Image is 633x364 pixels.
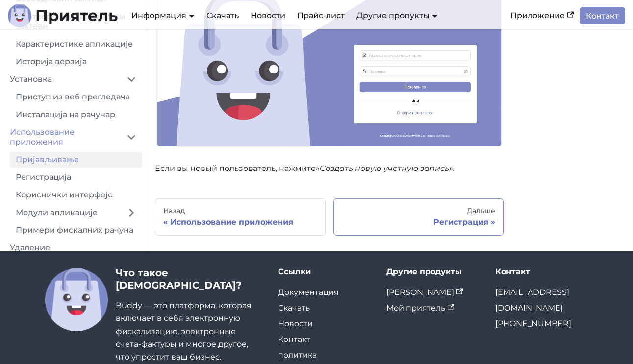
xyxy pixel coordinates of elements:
a: Новости [245,7,291,24]
font: Контакт [586,11,619,21]
font: Регистрация [433,218,488,227]
a: Контакт [580,7,625,24]
font: Установка [10,74,52,84]
font: Ссылки [278,267,311,276]
button: Collapse sidebar category 'Инсталација' [121,72,142,87]
a: [EMAIL_ADDRESS][DOMAIN_NAME] [495,288,569,313]
a: Пријављивање [10,152,142,168]
a: Установка [4,72,121,87]
a: Карактеристике апликације [10,36,142,52]
font: Дальше [467,206,495,215]
a: Удаление [4,240,142,256]
font: Что такое [DEMOGRAPHIC_DATA]? [116,267,242,291]
a: Скачать [278,303,310,313]
font: Назад [163,206,185,215]
a: Модули апликације [10,205,121,220]
a: Примери фискалних рачуна [10,222,142,238]
a: Инсталација на рачунар [10,107,142,122]
button: Expand sidebar category 'Модули апликације' [121,205,142,220]
font: [PERSON_NAME] [386,288,454,297]
a: Историја верзија [10,54,142,70]
a: НазадИспользование приложения [155,198,326,236]
a: Контакт [278,335,310,344]
font: Мой приятель [386,303,445,313]
a: [PERSON_NAME] [386,288,463,297]
a: Кориснички интерфејс [10,187,142,203]
a: Информация [131,11,195,20]
nav: страницы документа [155,198,504,236]
img: Логотип [8,4,31,27]
a: ДальшеРегистрация [333,198,504,236]
font: Использование приложения [10,127,75,146]
font: Buddy — это платформа, которая включает в себя электронную фискализацию, электронные счета-фактур... [116,301,252,362]
font: Контакт [495,267,530,276]
font: Другие продукты [386,267,462,276]
a: Документация [278,288,339,297]
a: Мой приятель [386,303,454,313]
font: Новости [251,11,285,20]
a: Приложение [505,7,580,24]
font: Информация [131,11,186,20]
font: Удаление [10,243,50,252]
a: [PHONE_NUMBER] [495,319,571,328]
img: Приятель [45,268,108,331]
a: Скачать [201,7,245,24]
a: ЛоготипПриятель [8,4,118,27]
font: Скачать [206,11,239,20]
font: Другие продукты [356,11,430,20]
font: Использование приложения [170,218,293,227]
a: Другие продукты [356,11,438,20]
a: Регистрација [10,170,142,185]
font: Приятель [35,6,118,25]
button: Collapse sidebar category 'Коришћење апликације' [121,124,142,150]
font: «Создать новую учетную запись». [316,164,455,173]
font: Приложение [510,11,565,20]
font: Прайс-лист [297,11,345,20]
a: Новости [278,319,313,328]
a: Приступ из веб прегледача [10,89,142,105]
a: Использование приложения [4,124,121,150]
font: Если вы новый пользователь, нажмите [155,164,316,173]
a: Прайс-лист [291,7,351,24]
